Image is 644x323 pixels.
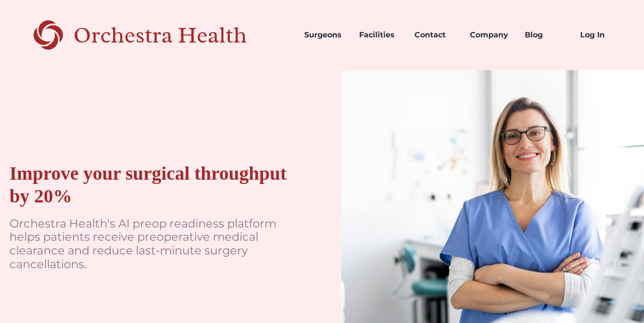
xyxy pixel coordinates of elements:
a: Blog [517,19,573,51]
a: Company [462,19,518,51]
p: Orchestra Health's AI preop readiness platform helps patients receive preoperative medical cleara... [9,217,293,271]
a: Surgeons [297,19,352,51]
a: home [16,19,280,51]
a: Contact [407,19,462,51]
div: Orchestra Health [73,26,280,45]
a: Log In [573,19,628,51]
a: Facilities [352,19,407,51]
div: Improve your surgical throughput by 20% [9,162,294,208]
